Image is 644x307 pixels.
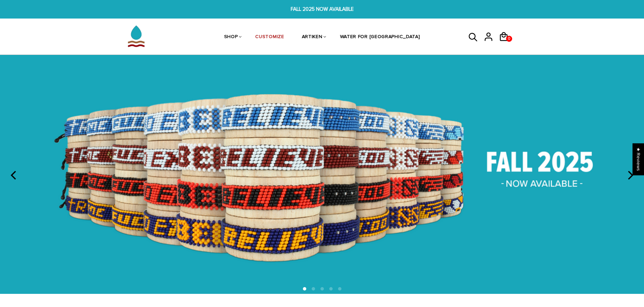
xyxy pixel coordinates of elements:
a: CUSTOMIZE [255,20,284,55]
button: previous [7,168,22,183]
div: Click to open Judge.me floating reviews tab [633,143,644,175]
span: FALL 2025 NOW AVAILABLE [197,5,447,13]
a: ARTIKEN [302,20,323,55]
a: WATER FOR [GEOGRAPHIC_DATA] [340,20,420,55]
a: 0 [499,44,514,45]
a: SHOP [224,20,238,55]
span: 0 [506,34,512,43]
button: next [622,168,637,183]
